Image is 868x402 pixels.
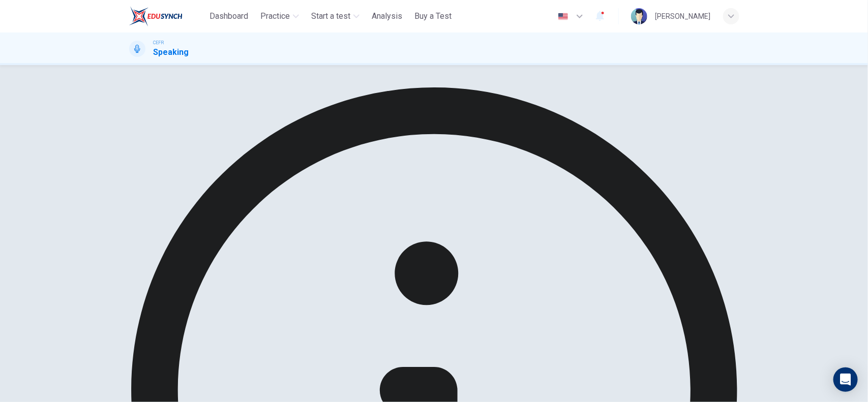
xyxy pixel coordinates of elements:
span: Practice [260,10,290,22]
h1: Speaking [154,46,189,58]
button: Buy a Test [410,7,456,25]
img: en [557,13,570,20]
button: Dashboard [205,7,252,25]
button: Analysis [368,7,406,25]
img: ELTC logo [129,6,183,26]
span: Dashboard [209,10,248,22]
button: Start a test [307,7,364,25]
button: Practice [256,7,303,25]
img: Profile picture [631,8,647,24]
div: Open Intercom Messenger [833,367,858,392]
span: CEFR [154,39,164,46]
a: ELTC logo [129,6,206,26]
span: Start a test [311,10,350,22]
span: Analysis [372,10,402,22]
div: [PERSON_NAME] [655,10,711,22]
span: Buy a Test [414,10,452,22]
